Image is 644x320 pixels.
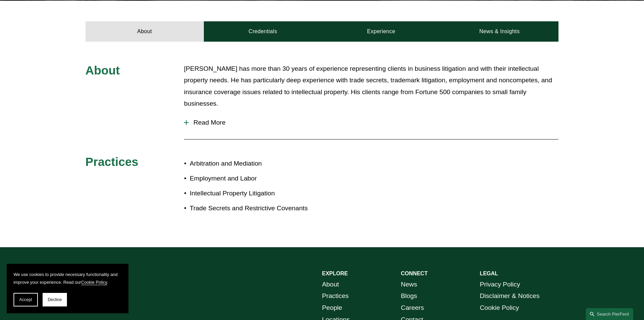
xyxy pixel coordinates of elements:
[401,271,428,276] strong: CONNECT
[184,63,558,110] p: [PERSON_NAME] has more than 30 years of experience representing clients in business litigation an...
[86,155,139,168] span: Practices
[480,290,540,302] a: Disclaimer & Notices
[190,188,322,199] p: Intellectual Property Litigation
[190,173,322,185] p: Employment and Labor
[86,21,204,42] a: About
[190,158,322,170] p: Arbitration and Mediation
[81,280,107,285] a: Cookie Policy
[401,290,417,302] a: Blogs
[86,64,120,77] span: About
[190,202,322,214] p: Trade Secrets and Restrictive Covenants
[322,271,348,276] strong: EXPLORE
[48,297,62,302] span: Decline
[586,308,633,320] a: Search this site
[7,264,128,313] section: Cookie banner
[440,21,558,42] a: News & Insights
[322,302,342,314] a: People
[480,279,520,291] a: Privacy Policy
[189,119,558,126] span: Read More
[14,293,38,306] button: Accept
[401,279,417,291] a: News
[204,21,322,42] a: Credentials
[14,271,122,286] p: We use cookies to provide necessary functionality and improve your experience. Read our .
[322,290,349,302] a: Practices
[184,114,558,131] button: Read More
[19,297,32,302] span: Accept
[480,271,498,276] strong: LEGAL
[401,302,424,314] a: Careers
[322,21,440,42] a: Experience
[322,279,339,291] a: About
[43,293,67,306] button: Decline
[480,302,519,314] a: Cookie Policy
